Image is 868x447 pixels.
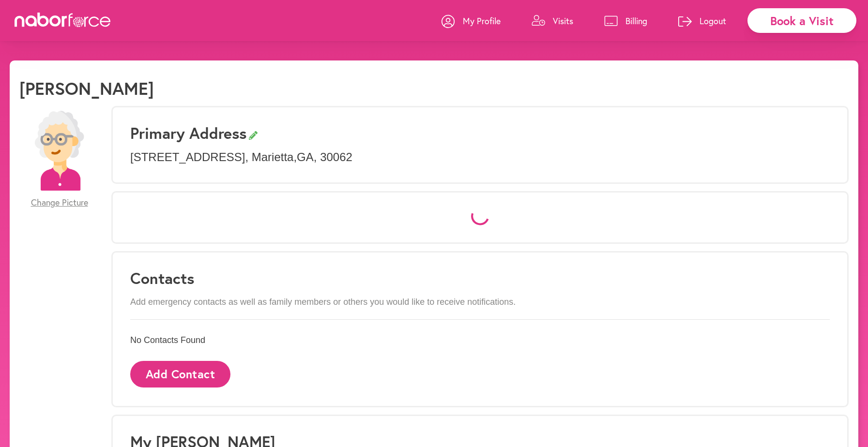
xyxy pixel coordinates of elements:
a: Billing [604,6,647,35]
div: Book a Visit [747,8,856,33]
span: Change Picture [31,197,88,208]
a: My Profile [442,6,501,35]
h1: [PERSON_NAME] [19,78,154,99]
p: [STREET_ADDRESS] , Marietta , GA , 30062 [130,150,830,164]
img: efc20bcf08b0dac87679abea64c1faab.png [19,111,99,191]
p: Visits [553,15,573,27]
p: Add emergency contacts as well as family members or others you would like to receive notifications. [130,297,830,308]
h3: Primary Address [130,124,830,142]
button: Add Contact [130,361,230,387]
p: My Profile [463,15,501,27]
a: Visits [532,6,573,35]
h3: Contacts [130,269,830,287]
p: Logout [700,15,726,27]
p: No Contacts Found [130,335,830,346]
a: Logout [678,6,726,35]
p: Billing [625,15,647,27]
